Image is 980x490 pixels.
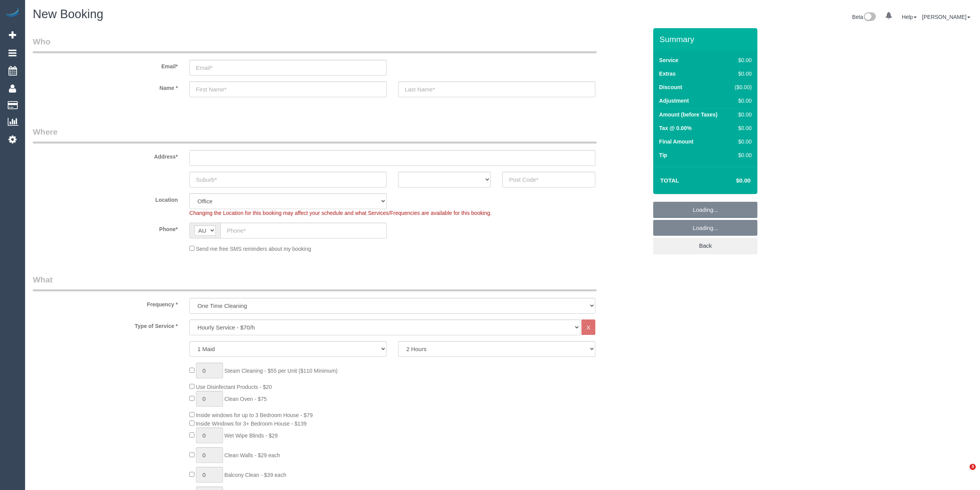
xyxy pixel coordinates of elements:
input: Suburb* [189,172,387,188]
span: Use Disinfectant Products - $20 [196,384,272,390]
div: $0.00 [731,111,752,118]
span: New Booking [33,7,103,21]
legend: Where [33,126,596,144]
div: $0.00 [731,151,752,159]
iframe: Intercom live chat [954,464,972,482]
input: Email* [189,60,387,76]
div: $0.00 [731,97,752,105]
label: Phone* [27,223,184,233]
span: Clean Walls - $29 each [225,452,280,458]
label: Name * [27,81,184,92]
label: Email* [27,60,184,70]
label: Frequency * [27,298,184,308]
span: Changing the Location for this booking may affect your schedule and what Services/Frequencies are... [189,210,492,216]
a: Back [653,238,757,254]
span: Inside windows for up to 3 Bedroom House - $79 [196,412,313,418]
div: $0.00 [731,138,752,145]
legend: What [33,274,596,291]
input: Phone* [220,223,387,238]
label: Tip [659,151,667,159]
div: $0.00 [731,124,752,132]
div: $0.00 [731,56,752,64]
label: Final Amount [659,138,693,145]
img: New interface [863,12,876,22]
input: Post Code* [502,172,595,188]
a: Beta [852,14,876,20]
label: Extras [659,70,676,78]
span: Balcony Clean - $39 each [225,472,286,478]
span: Clean Oven - $75 [225,396,267,402]
a: [PERSON_NAME] [922,14,970,20]
span: Steam Cleaning - $55 per Unit ($110 Minimum) [225,368,338,374]
span: 3 [970,464,976,470]
h4: $0.00 [713,177,750,184]
label: Discount [659,83,682,91]
input: Last Name* [398,81,595,97]
label: Address* [27,150,184,161]
label: Amount (before Taxes) [659,111,717,118]
span: Send me free SMS reminders about my booking [196,246,311,252]
label: Tax @ 0.00% [659,124,691,132]
legend: Who [33,36,596,53]
div: ($0.00) [731,83,752,91]
strong: Total [660,177,679,184]
span: Wet Wipe Blinds - $29 [225,433,278,439]
label: Location [27,193,184,204]
span: Inside Windows for 3+ Bedroom House - $139 [196,421,307,427]
a: Help [902,14,917,20]
label: Service [659,56,678,64]
label: Type of Service * [27,319,184,330]
label: Adjustment [659,97,689,105]
input: First Name* [189,81,387,97]
img: Automaid Logo [5,8,20,19]
div: $0.00 [731,70,752,78]
h3: Summary [659,35,754,44]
